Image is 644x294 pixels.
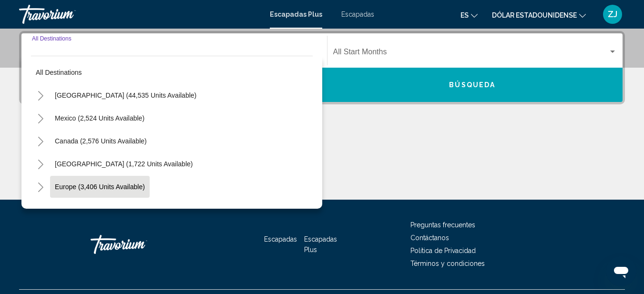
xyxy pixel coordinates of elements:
button: All destinations [31,61,313,83]
button: [GEOGRAPHIC_DATA] (220 units available) [50,199,192,221]
font: es [460,11,469,19]
button: Toggle Mexico (2,524 units available) [31,109,50,128]
button: Toggle Europe (3,406 units available) [31,177,50,196]
span: All destinations [36,69,82,76]
button: Mexico (2,524 units available) [50,107,149,129]
button: Búsqueda [322,68,623,102]
a: Escapadas Plus [304,235,337,253]
button: [GEOGRAPHIC_DATA] (1,722 units available) [50,153,197,175]
button: Canada (2,576 units available) [50,130,152,152]
button: Toggle Canada (2,576 units available) [31,132,50,151]
span: Europe (3,406 units available) [55,183,145,191]
button: Toggle Caribbean & Atlantic Islands (1,722 units available) [31,154,50,173]
span: [GEOGRAPHIC_DATA] (1,722 units available) [55,160,193,168]
span: Canada (2,576 units available) [55,137,147,145]
a: Travorium [91,230,186,259]
button: Cambiar idioma [460,8,478,22]
button: Europe (3,406 units available) [50,176,150,198]
span: Mexico (2,524 units available) [55,114,144,122]
font: ZJ [608,9,617,19]
button: Cambiar moneda [492,8,586,22]
span: [GEOGRAPHIC_DATA] (44,535 units available) [55,91,196,99]
a: Contáctanos [410,234,449,242]
a: Travorium [19,5,260,24]
a: Términos y condiciones [410,260,485,267]
a: Preguntas frecuentes [410,221,475,229]
a: Escapadas [264,235,297,243]
font: Dólar estadounidense [492,11,577,19]
a: Escapadas [341,10,374,18]
iframe: Botón para iniciar la ventana de mensajería [606,256,636,286]
button: Menú de usuario [600,4,625,24]
a: Escapadas Plus [270,10,322,18]
button: [GEOGRAPHIC_DATA] (44,535 units available) [50,84,201,106]
a: Política de Privacidad [410,247,476,254]
button: Toggle United States (44,535 units available) [31,86,50,105]
div: Widget de búsqueda [21,33,623,102]
span: Búsqueda [449,81,495,89]
button: Toggle Australia (220 units available) [31,200,50,219]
